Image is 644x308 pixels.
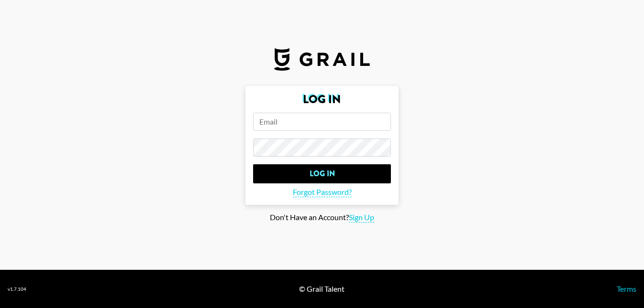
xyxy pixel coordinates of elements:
[253,164,391,183] input: Log In
[8,212,636,223] div: Don't Have an Account?
[349,212,374,223] span: Sign Up
[253,94,391,105] h2: Log In
[293,187,352,197] span: Forgot Password?
[8,286,26,292] div: v 1.7.104
[274,48,370,71] img: Grail Talent Logo
[253,113,391,131] input: Email
[617,284,636,293] a: Terms
[299,284,344,294] div: © Grail Talent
